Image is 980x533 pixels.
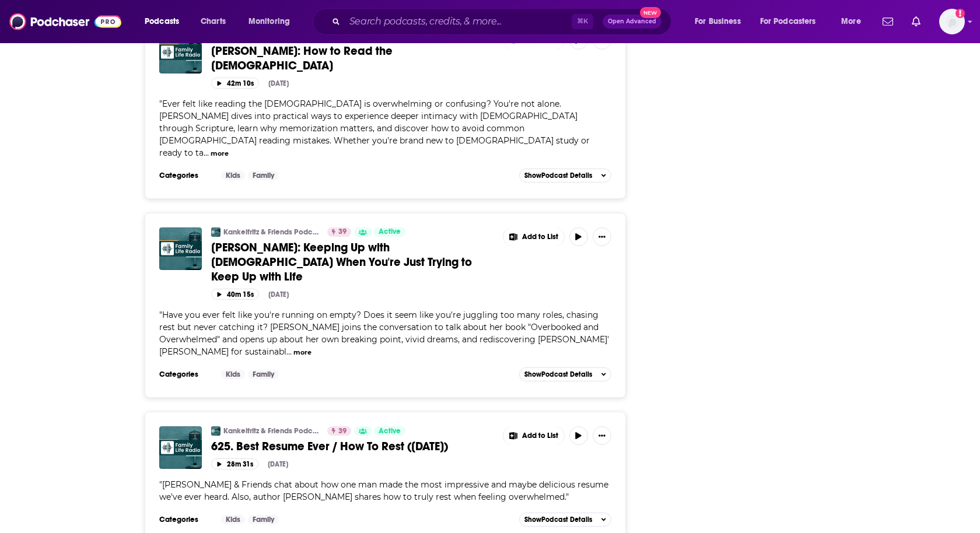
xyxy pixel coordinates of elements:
[293,348,311,357] button: more
[159,479,608,502] span: " "
[240,12,305,31] button: open menu
[223,426,320,436] a: Kankelfritz & Friends Podcast
[223,227,320,237] a: Kankelfritz & Friends Podcast
[159,426,202,469] img: 625. Best Resume Ever / How To Rest (08/07/25)
[939,9,965,34] img: User Profile
[248,171,279,180] a: Family
[327,426,351,436] a: 39
[345,12,572,31] input: Search podcasts, credits, & more...
[603,15,661,29] button: Open AdvancedNew
[503,426,564,445] button: Show More Button
[519,513,611,527] button: ShowPodcast Details
[286,346,292,357] span: ...
[640,7,661,18] span: New
[593,426,611,445] button: Show More Button
[159,310,609,357] span: Have you ever felt like you're running on empty? Does it seem like you're juggling too many roles...
[524,516,592,524] span: Show Podcast Details
[211,439,495,454] a: 625. Best Resume Ever / How To Rest ([DATE])
[338,226,346,238] span: 39
[159,171,212,180] h3: Categories
[211,240,472,284] span: [PERSON_NAME]: Keeping Up with [DEMOGRAPHIC_DATA] When You're Just Trying to Keep Up with Life
[193,12,233,31] a: Charts
[752,12,833,31] button: open menu
[159,515,212,524] h3: Categories
[201,13,226,30] span: Charts
[211,227,220,237] img: Kankelfritz & Friends Podcast
[608,19,656,24] span: Open Advanced
[159,99,590,158] span: Ever felt like reading the [DEMOGRAPHIC_DATA] is overwhelming or confusing? You're not alone. [PE...
[159,310,609,357] span: "
[572,14,593,29] span: ⌘ K
[833,12,876,31] button: open menu
[327,227,351,237] a: 39
[211,458,258,469] button: 28m 31s
[9,10,121,33] img: Podchaser - Follow, Share and Rate Podcasts
[221,171,245,180] a: Kids
[956,9,965,18] svg: Add a profile image
[374,227,405,237] a: Active
[593,227,611,246] button: Show More Button
[374,426,405,436] a: Active
[524,171,592,180] span: Show Podcast Details
[159,479,608,502] span: [PERSON_NAME] & Friends chat about how one man made the most impressive and maybe delicious resum...
[159,370,212,379] h3: Categories
[324,8,682,35] div: Search podcasts, credits, & more...
[268,79,289,87] div: [DATE]
[248,515,279,524] a: Family
[379,426,401,437] span: Active
[211,149,229,159] button: more
[268,290,289,299] div: [DATE]
[695,13,741,30] span: For Business
[221,515,245,524] a: Kids
[939,9,965,34] span: Logged in as heidi.egloff
[211,289,259,300] button: 40m 15s
[522,233,558,241] span: Add to List
[524,370,592,378] span: Show Podcast Details
[211,439,448,454] span: 625. Best Resume Ever / How To Rest ([DATE])
[760,13,816,30] span: For Podcasters
[519,169,611,183] button: ShowPodcast Details
[159,99,590,158] span: "
[136,12,194,31] button: open menu
[159,31,202,73] img: David Platt: How to Read the Bible
[878,12,898,31] a: Show notifications dropdown
[522,432,558,440] span: Add to List
[907,12,925,31] a: Show notifications dropdown
[211,44,495,73] a: [PERSON_NAME]: How to Read the [DEMOGRAPHIC_DATA]
[687,12,755,31] button: open menu
[939,9,965,34] button: Show profile menu
[519,367,611,381] button: ShowPodcast Details
[841,13,861,30] span: More
[204,148,209,158] span: ...
[159,227,202,270] img: Tara Sun: Keeping Up with God When You're Just Trying to Keep Up with Life
[221,370,245,379] a: Kids
[211,426,220,436] img: Kankelfritz & Friends Podcast
[211,78,259,89] button: 42m 10s
[145,13,179,30] span: Podcasts
[211,44,393,73] span: [PERSON_NAME]: How to Read the [DEMOGRAPHIC_DATA]
[249,13,290,30] span: Monitoring
[268,460,288,468] div: [DATE]
[379,226,401,238] span: Active
[211,240,495,284] a: [PERSON_NAME]: Keeping Up with [DEMOGRAPHIC_DATA] When You're Just Trying to Keep Up with Life
[338,426,346,437] span: 39
[248,370,279,379] a: Family
[503,227,564,246] button: Show More Button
